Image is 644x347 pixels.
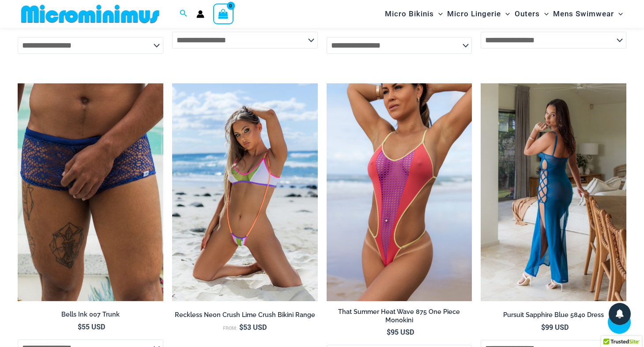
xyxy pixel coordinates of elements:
[18,83,163,301] a: Bells Ink 007 Trunk 10Bells Ink 007 Trunk 11Bells Ink 007 Trunk 11
[614,3,623,25] span: Menu Toggle
[381,1,626,26] nav: Site Navigation
[18,310,163,319] h2: Bells Ink 007 Trunk
[239,322,267,332] bdi: 53 USD
[540,3,549,25] span: Menu Toggle
[481,83,626,302] a: Pursuit Sapphire Blue 5840 Dress 02Pursuit Sapphire Blue 5840 Dress 04Pursuit Sapphire Blue 5840 ...
[553,3,614,25] span: Mens Swimwear
[172,311,318,319] h2: Reckless Neon Crush Lime Crush Bikini Range
[78,322,105,331] bdi: 55 USD
[383,3,445,25] a: Micro BikinisMenu ToggleMenu Toggle
[434,3,443,25] span: Menu Toggle
[78,322,82,331] span: $
[445,3,512,25] a: Micro LingerieMenu ToggleMenu Toggle
[541,322,545,332] span: $
[447,3,501,25] span: Micro Lingerie
[18,4,163,24] img: MM SHOP LOGO FLAT
[327,83,472,302] a: That Summer Heat Wave 875 One Piece Monokini 10That Summer Heat Wave 875 One Piece Monokini 12Tha...
[239,322,243,332] span: $
[515,3,540,25] span: Outers
[385,3,434,25] span: Micro Bikinis
[18,310,163,322] a: Bells Ink 007 Trunk
[551,3,625,25] a: Mens SwimwearMenu ToggleMenu Toggle
[172,311,318,322] a: Reckless Neon Crush Lime Crush Bikini Range
[481,311,626,322] a: Pursuit Sapphire Blue 5840 Dress
[327,308,472,324] h2: That Summer Heat Wave 875 One Piece Monokini
[512,3,551,25] a: OutersMenu ToggleMenu Toggle
[387,327,391,336] span: $
[180,8,188,19] a: Search icon link
[213,4,233,24] a: View Shopping Cart, empty
[18,83,163,301] img: Bells Ink 007 Trunk 10
[387,327,414,336] bdi: 95 USD
[172,83,318,302] img: Reckless Neon Crush Lime Crush 349 Crop Top 4561 Sling 05
[481,311,626,319] h2: Pursuit Sapphire Blue 5840 Dress
[481,83,626,302] img: Pursuit Sapphire Blue 5840 Dress 04
[327,83,472,302] img: That Summer Heat Wave 875 One Piece Monokini 10
[541,322,569,332] bdi: 99 USD
[196,10,204,18] a: Account icon link
[223,325,237,331] span: From:
[501,3,510,25] span: Menu Toggle
[327,308,472,328] a: That Summer Heat Wave 875 One Piece Monokini
[172,83,318,302] a: Reckless Neon Crush Lime Crush 349 Crop Top 4561 Sling 05Reckless Neon Crush Lime Crush 349 Crop ...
